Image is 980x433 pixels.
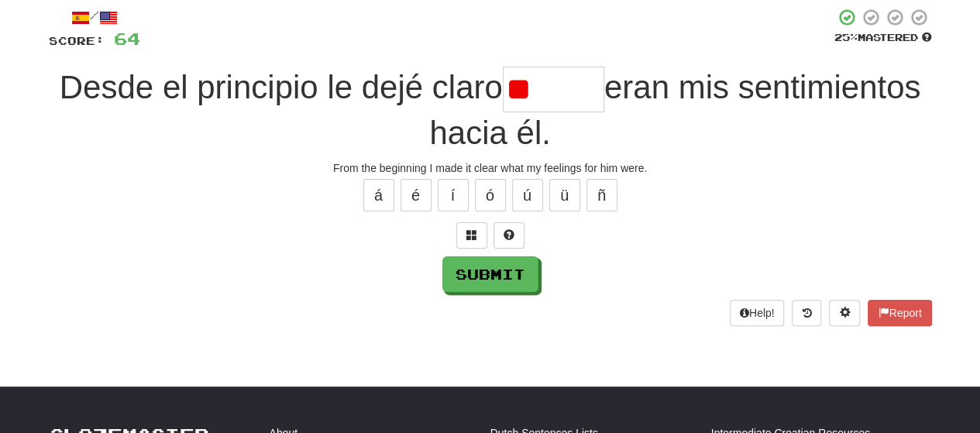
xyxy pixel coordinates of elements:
[475,179,506,211] button: ó
[49,34,105,47] span: Score:
[834,31,932,45] div: Mastered
[363,179,394,211] button: á
[549,179,580,211] button: ü
[401,179,432,211] button: é
[438,179,469,211] button: í
[114,29,140,48] span: 64
[512,179,543,211] button: ú
[456,222,487,249] button: Switch sentence to multiple choice alt+p
[493,222,524,249] button: Single letter hint - you only get 1 per sentence and score half the points! alt+h
[60,69,503,105] span: Desde el principio le dejé claro
[49,8,140,27] div: /
[868,300,931,326] button: Report
[49,160,932,176] div: From the beginning I made it clear what my feelings for him were.
[730,300,785,326] button: Help!
[442,256,538,292] button: Submit
[429,69,920,151] span: eran mis sentimientos hacia él.
[792,300,821,326] button: Round history (alt+y)
[586,179,617,211] button: ñ
[834,31,858,43] span: 25 %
